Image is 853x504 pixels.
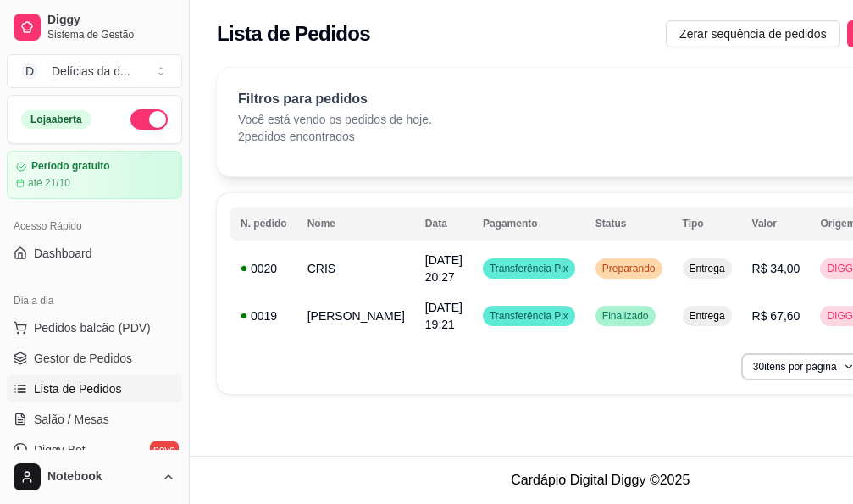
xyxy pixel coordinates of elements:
[486,262,572,275] span: Transferência Pix
[7,375,182,402] a: Lista de Pedidos
[31,160,110,173] article: Período gratuito
[52,63,130,80] div: Delícias da d ...
[473,207,585,241] th: Pagamento
[666,20,840,47] button: Zerar sequência de pedidos
[34,441,86,458] span: Diggy Bot
[7,314,182,341] button: Pedidos balcão (PDV)
[297,292,415,340] td: [PERSON_NAME]
[585,207,673,241] th: Status
[7,240,182,267] a: Dashboard
[7,436,182,463] a: Diggy Botnovo
[47,13,175,28] span: Diggy
[28,176,70,190] article: até 21/10
[686,262,728,275] span: Entrega
[238,111,432,128] p: Você está vendo os pedidos de hoje.
[599,262,659,275] span: Preparando
[752,262,800,275] span: R$ 34,00
[425,301,463,331] span: [DATE] 19:21
[34,245,92,262] span: Dashboard
[7,457,182,497] button: Notebook
[752,309,800,323] span: R$ 67,60
[599,309,652,323] span: Finalizado
[425,253,463,284] span: [DATE] 20:27
[34,380,122,397] span: Lista de Pedidos
[7,7,182,47] a: DiggySistema de Gestão
[7,345,182,372] a: Gestor de Pedidos
[241,307,287,324] div: 0019
[486,309,572,323] span: Transferência Pix
[230,207,297,241] th: N. pedido
[686,309,728,323] span: Entrega
[217,20,370,47] h2: Lista de Pedidos
[21,63,38,80] span: D
[415,207,473,241] th: Data
[7,54,182,88] button: Select a team
[7,213,182,240] div: Acesso Rápido
[47,469,155,485] span: Notebook
[34,319,151,336] span: Pedidos balcão (PDV)
[21,110,91,129] div: Loja aberta
[7,406,182,433] a: Salão / Mesas
[34,350,132,367] span: Gestor de Pedidos
[34,411,109,428] span: Salão / Mesas
[238,128,432,145] p: 2 pedidos encontrados
[241,260,287,277] div: 0020
[297,207,415,241] th: Nome
[47,28,175,42] span: Sistema de Gestão
[673,207,742,241] th: Tipo
[130,109,168,130] button: Alterar Status
[297,245,415,292] td: CRIS
[7,151,182,199] a: Período gratuitoaté 21/10
[7,287,182,314] div: Dia a dia
[679,25,827,43] span: Zerar sequência de pedidos
[238,89,432,109] p: Filtros para pedidos
[742,207,811,241] th: Valor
